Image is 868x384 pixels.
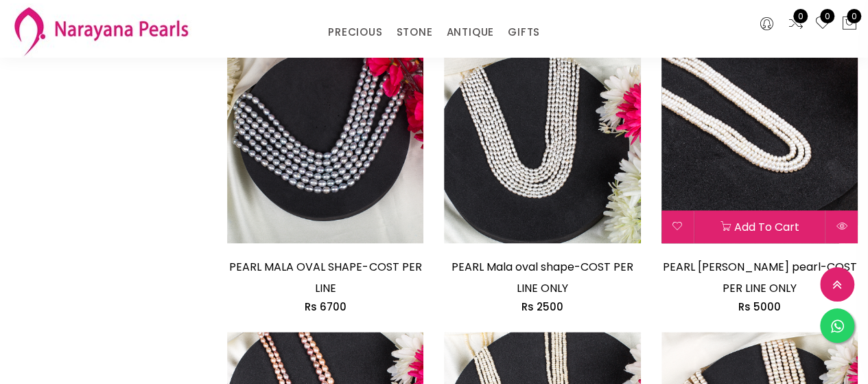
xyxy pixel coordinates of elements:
[661,210,694,243] button: Add to wishlist
[825,210,858,243] button: Quick View
[305,299,347,313] span: Rs 6700
[820,9,834,23] span: 0
[788,15,804,33] a: 0
[508,22,540,43] a: GIFTS
[396,22,432,43] a: STONE
[446,22,494,43] a: ANTIQUE
[793,9,808,23] span: 0
[694,210,825,243] button: Add to cart
[814,15,831,33] a: 0
[229,259,421,295] a: PEARL MALA OVAL SHAPE-COST PER LINE
[328,22,382,43] a: PRECIOUS
[847,9,861,23] span: 0
[662,259,856,295] a: PEARL [PERSON_NAME] pearl-COST PER LINE ONLY
[738,299,781,313] span: Rs 5000
[841,15,858,33] button: 0
[521,299,563,313] span: Rs 2500
[451,259,633,295] a: PEARL Mala oval shape-COST PER LINE ONLY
